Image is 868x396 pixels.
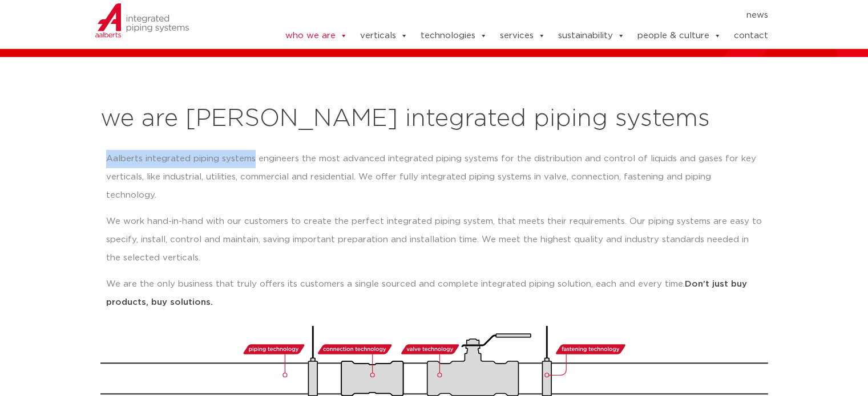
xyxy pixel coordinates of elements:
[285,25,347,47] a: who we are
[637,25,721,47] a: people & culture
[360,25,407,47] a: verticals
[558,25,624,47] a: sustainability
[100,105,768,133] h2: we are [PERSON_NAME] integrated piping systems
[250,6,768,25] nav: Menu
[420,25,487,47] a: technologies
[746,6,768,25] a: news
[499,25,545,47] a: services
[106,213,762,267] p: We work hand-in-hand with our customers to create the perfect integrated piping system, that meet...
[733,25,768,47] a: contact
[106,275,762,312] p: We are the only business that truly offers its customers a single sourced and complete integrated...
[106,150,762,205] p: Aalberts integrated piping systems engineers the most advanced integrated piping systems for the ...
